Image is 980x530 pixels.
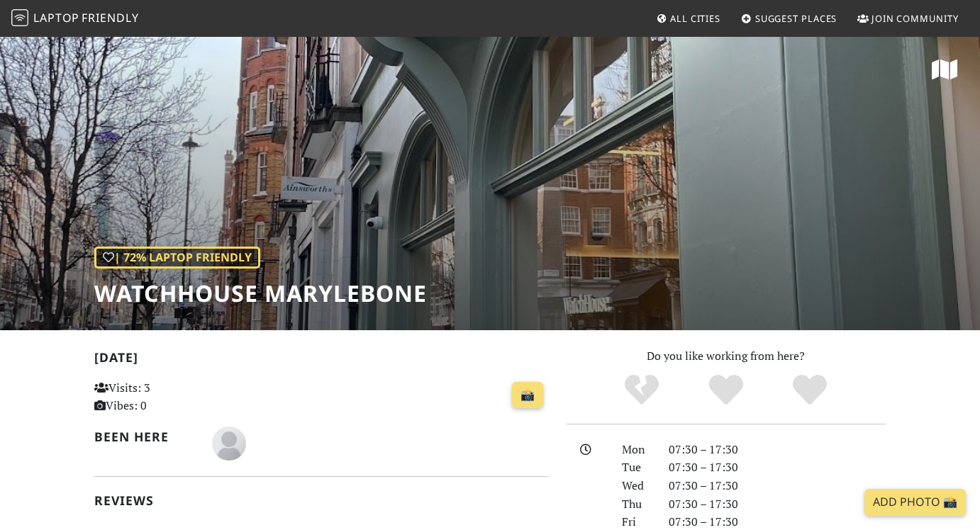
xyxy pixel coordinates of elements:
[11,9,28,26] img: LaptopFriendly
[94,350,549,371] h2: [DATE]
[566,347,886,366] p: Do you like working from here?
[735,6,843,31] a: Suggest Places
[670,12,720,25] span: All Cities
[94,280,427,307] h1: WatchHouse Marylebone
[872,12,959,25] span: Join Community
[94,429,195,444] h2: Been here
[650,6,726,31] a: All Cities
[660,441,894,459] div: 07:30 – 17:30
[512,382,543,409] a: 📸
[11,6,139,31] a: LaptopFriendly LaptopFriendly
[94,247,260,269] div: | 72% Laptop Friendly
[613,458,660,477] div: Tue
[33,10,79,26] span: Laptop
[613,441,660,459] div: Mon
[212,427,246,461] img: blank-535327c66bd565773addf3077783bbfce4b00ec00e9fd257753287c682c7fa38.png
[94,379,235,415] p: Visits: 3 Vibes: 0
[82,10,138,26] span: Friendly
[599,373,684,408] div: No
[660,458,894,477] div: 07:30 – 17:30
[660,477,894,495] div: 07:30 – 17:30
[852,6,964,31] a: Join Community
[94,493,549,508] h2: Reviews
[613,477,660,495] div: Wed
[613,495,660,514] div: Thu
[660,495,894,514] div: 07:30 – 17:30
[755,12,837,25] span: Suggest Places
[684,373,768,408] div: Yes
[864,489,966,516] a: Add Photo 📸
[212,434,246,450] span: Jo Locascio
[768,373,852,408] div: Definitely!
